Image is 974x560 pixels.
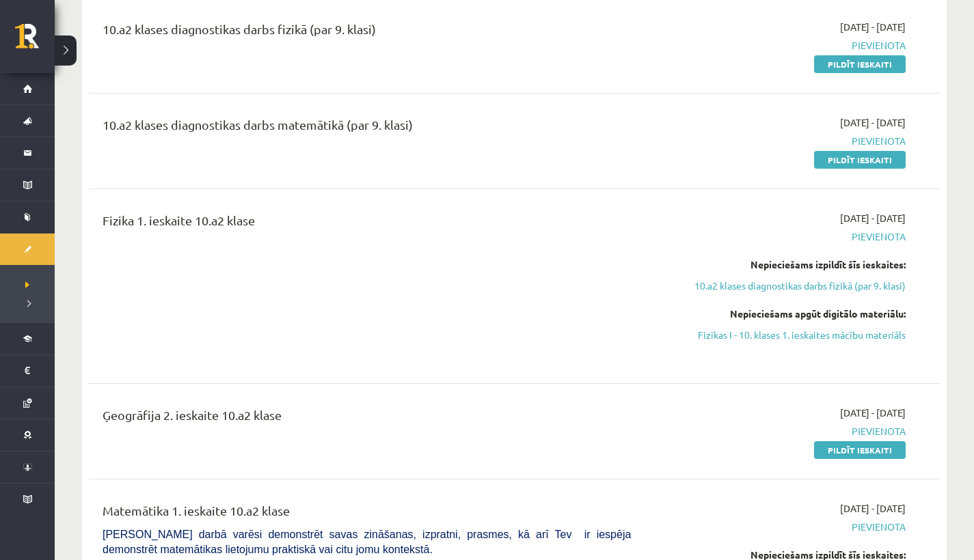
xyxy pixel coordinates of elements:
[103,20,631,45] div: 10.a2 klases diagnostikas darbs fizikā (par 9. klasi)
[840,501,906,516] span: [DATE] - [DATE]
[103,529,631,555] span: [PERSON_NAME] darbā varēsi demonstrēt savas zināšanas, izpratni, prasmes, kā arī Tev ir iespēja d...
[651,38,906,53] span: Pievienota
[651,279,906,293] a: 10.a2 klases diagnostikas darbs fizikā (par 9. klasi)
[814,55,906,73] a: Pildīt ieskaiti
[103,211,631,236] div: Fizika 1. ieskaite 10.a2 klase
[15,24,55,58] a: Rīgas 1. Tālmācības vidusskola
[651,257,906,272] div: Nepieciešams izpildīt šīs ieskaites:
[814,441,906,459] a: Pildīt ieskaiti
[103,406,631,431] div: Ģeogrāfija 2. ieskaite 10.a2 klase
[103,501,631,527] div: Matemātika 1. ieskaite 10.a2 klase
[840,211,906,225] span: [DATE] - [DATE]
[651,134,906,148] span: Pievienota
[651,424,906,438] span: Pievienota
[840,20,906,34] span: [DATE] - [DATE]
[840,406,906,420] span: [DATE] - [DATE]
[840,115,906,130] span: [DATE] - [DATE]
[651,328,906,342] a: Fizikas I - 10. klases 1. ieskaites mācību materiāls
[651,520,906,534] span: Pievienota
[103,115,631,141] div: 10.a2 klases diagnostikas darbs matemātikā (par 9. klasi)
[651,229,906,244] span: Pievienota
[814,151,906,169] a: Pildīt ieskaiti
[651,307,906,321] div: Nepieciešams apgūt digitālo materiālu:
